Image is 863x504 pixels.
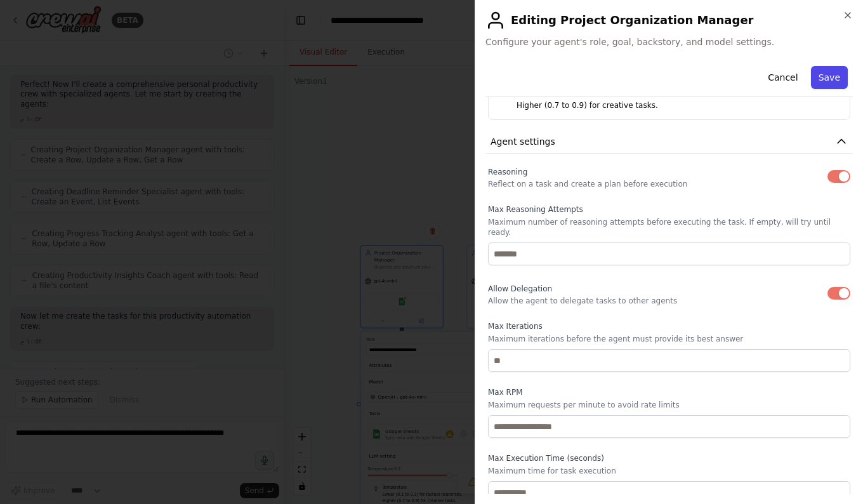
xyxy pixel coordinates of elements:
[488,453,850,463] label: Max Execution Time (seconds)
[488,168,527,176] span: Reasoning
[488,400,850,410] p: Maximum requests per minute to avoid rate limits
[491,135,555,148] span: Agent settings
[485,130,853,154] button: Agent settings
[760,66,805,89] button: Cancel
[488,179,687,189] p: Reflect on a task and create a plan before execution
[488,296,677,306] p: Allow the agent to delegate tasks to other agents
[485,36,853,48] span: Configure your agent's role, goal, backstory, and model settings.
[488,284,552,293] span: Allow Delegation
[485,10,853,30] h2: Editing Project Organization Manager
[488,387,850,397] label: Max RPM
[517,100,840,112] p: Higher (0.7 to 0.9) for creative tasks.
[488,334,850,344] p: Maximum iterations before the agent must provide its best answer
[488,217,850,237] p: Maximum number of reasoning attempts before executing the task. If empty, will try until ready.
[488,204,850,215] label: Max Reasoning Attempts
[488,466,850,476] p: Maximum time for task execution
[811,66,848,89] button: Save
[488,321,850,331] label: Max Iterations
